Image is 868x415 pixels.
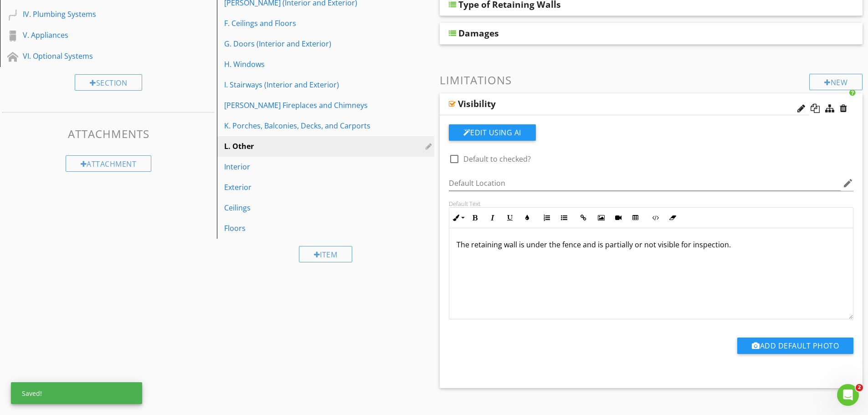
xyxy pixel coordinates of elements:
[737,338,853,354] button: Add Default Photo
[837,384,859,406] iframe: Intercom live chat
[224,100,395,111] div: [PERSON_NAME] Fireplaces and Chimneys
[519,209,536,226] button: Colors
[538,209,555,226] button: Ordered List
[664,209,681,226] button: Clear Formatting
[224,18,395,29] div: F. Ceilings and Floors
[224,120,395,131] div: K. Porches, Balconies, Decks, and Carports
[224,79,395,90] div: I. Stairways (Interior and Exterior)
[224,182,395,193] div: Exterior
[23,30,174,41] div: V. Appliances
[627,209,644,226] button: Insert Table
[458,28,499,39] div: Damages
[575,209,592,226] button: Insert Link (Ctrl+K)
[224,38,395,49] div: G. Doors (Interior and Exterior)
[501,209,519,226] button: Underline (Ctrl+U)
[449,176,841,191] input: Default Location
[647,209,664,226] button: Code View
[224,161,395,172] div: Interior
[23,51,174,61] div: VI. Optional Systems
[224,141,395,152] div: L. Other
[66,155,152,172] div: Attachment
[467,209,484,226] button: Bold (Ctrl+B)
[75,74,142,91] div: Section
[449,200,854,207] div: Default Text
[463,154,531,164] label: Default to checked?
[299,246,353,262] div: Item
[449,209,467,226] button: Inline Style
[224,59,395,70] div: H. Windows
[555,209,573,226] button: Unordered List
[484,209,501,226] button: Italic (Ctrl+I)
[842,178,853,189] i: edit
[610,209,627,226] button: Insert Video
[440,74,863,86] h3: Limitations
[856,384,863,391] span: 2
[457,239,846,250] p: The retaining wall is under the fence and is partially or not visible for inspection.
[224,223,395,234] div: Floors
[224,202,395,213] div: Ceilings
[11,382,142,404] div: Saved!
[23,9,174,20] div: IV. Plumbing Systems
[458,98,496,109] div: Visibility
[809,74,863,90] div: New
[449,124,536,141] button: Edit Using AI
